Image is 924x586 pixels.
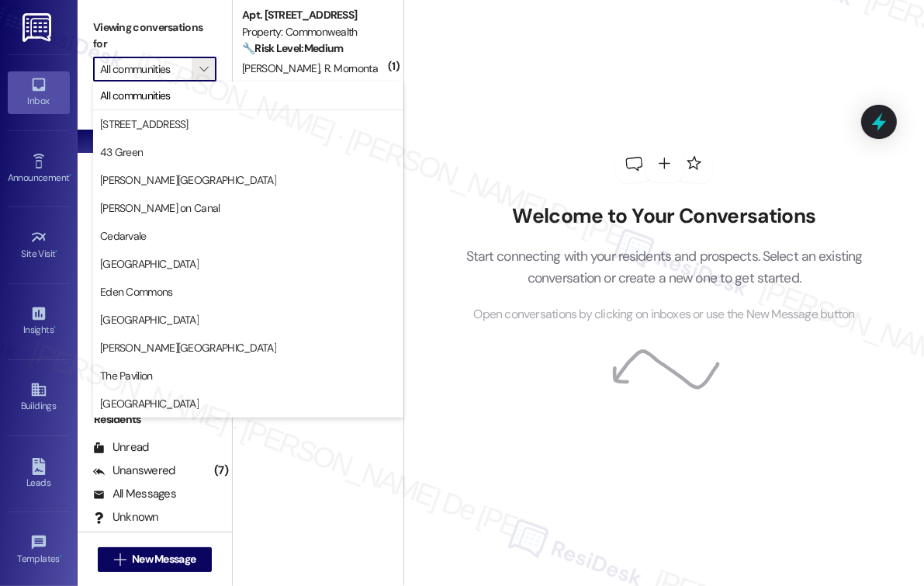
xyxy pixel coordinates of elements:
[69,170,71,181] span: •
[242,7,386,23] div: Apt. [STREET_ADDRESS]
[114,553,126,566] i: 
[100,172,276,188] span: [PERSON_NAME][GEOGRAPHIC_DATA]
[100,57,192,81] input: All communities
[242,61,324,75] span: [PERSON_NAME]
[242,24,386,40] div: Property: Commonwealth
[8,453,70,495] a: Leads
[100,396,199,411] span: [GEOGRAPHIC_DATA]
[60,551,62,562] span: •
[54,322,56,333] span: •
[93,486,176,502] div: All Messages
[98,547,213,572] button: New Message
[210,459,232,483] div: (7)
[93,509,159,525] div: Unknown
[442,245,886,290] p: Start connecting with your residents and prospects. Select an existing conversation or create a n...
[100,368,153,383] span: The Pavilion
[93,16,216,57] label: Viewing conversations for
[100,228,147,244] span: Cedarvale
[56,246,58,257] span: •
[93,463,175,479] div: Unanswered
[132,551,196,567] span: New Message
[8,529,70,571] a: Templates •
[93,439,149,456] div: Unread
[100,88,171,103] span: All communities
[324,61,378,75] span: R. Mornonta
[22,13,54,42] img: ResiDesk Logo
[100,340,276,355] span: [PERSON_NAME][GEOGRAPHIC_DATA]
[100,144,143,160] span: 43 Green
[199,63,208,75] i: 
[78,411,232,428] div: Residents
[100,284,173,300] span: Eden Commons
[100,256,199,272] span: [GEOGRAPHIC_DATA]
[100,312,199,328] span: [GEOGRAPHIC_DATA]
[100,116,189,132] span: [STREET_ADDRESS]
[242,41,343,55] strong: 🔧 Risk Level: Medium
[8,224,70,266] a: Site Visit •
[8,376,70,418] a: Buildings
[78,105,232,121] div: Prospects + Residents
[442,204,886,229] h2: Welcome to Your Conversations
[473,305,854,324] span: Open conversations by clicking on inboxes or use the New Message button
[78,269,232,286] div: Prospects
[100,200,220,216] span: [PERSON_NAME] on Canal
[8,300,70,342] a: Insights •
[8,71,70,113] a: Inbox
